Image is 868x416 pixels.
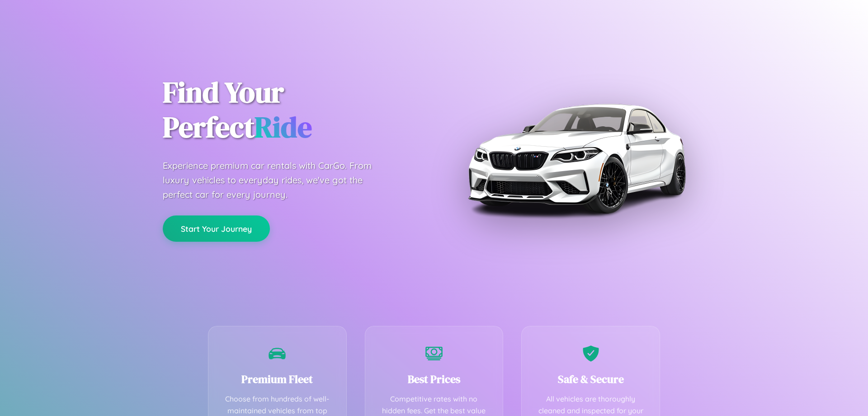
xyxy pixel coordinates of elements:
[379,372,490,387] h3: Best Prices
[222,372,333,387] h3: Premium Fleet
[163,75,420,145] h1: Find Your Perfect
[163,215,270,242] button: Start Your Journey
[535,372,646,387] h3: Safe & Secure
[463,45,689,272] img: Premium BMW car rental vehicle
[163,158,389,202] p: Experience premium car rentals with CarGo. From luxury vehicles to everyday rides, we've got the ...
[255,107,312,147] span: Ride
